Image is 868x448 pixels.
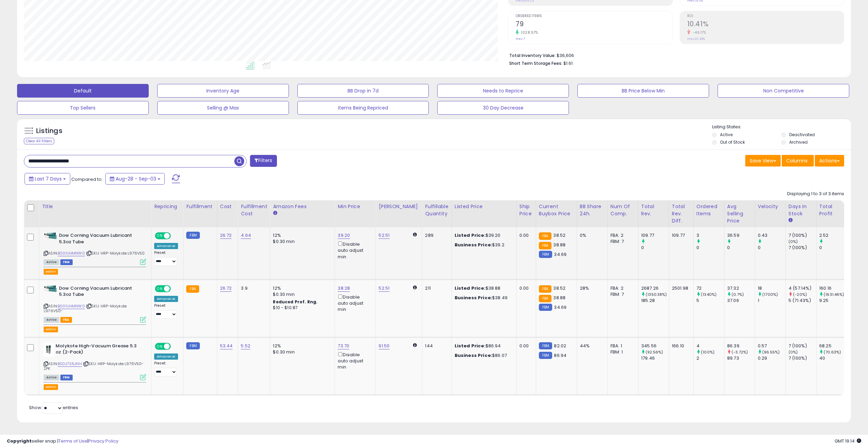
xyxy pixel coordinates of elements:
div: ASIN: [44,343,146,379]
h5: Listings [36,126,62,136]
h2: 79 [516,20,672,29]
div: Velocity [758,203,783,210]
b: Reduced Prof. Rng. [273,299,318,305]
button: Save View [745,155,781,167]
button: 30 Day Decrease [437,101,569,115]
div: Avg Selling Price [727,203,752,225]
div: Preset: [154,361,178,376]
span: 2025-09-11 19:14 GMT [835,438,861,444]
button: Non Competitive [718,84,849,98]
b: Listed Price: [455,343,486,349]
label: Active [720,132,733,138]
div: 5 (71.43%) [789,298,816,304]
div: Disable auto adjust min [338,240,370,260]
div: 40 [819,355,847,361]
button: Items Being Repriced [297,101,429,115]
div: 144 [425,343,446,349]
div: Displaying 1 to 3 of 3 items [787,191,844,197]
div: 2687.26 [641,285,669,291]
div: [PERSON_NAME] [379,203,419,210]
div: $0.30 min [273,239,329,245]
div: 12% [273,343,329,349]
div: Amazon AI [154,243,178,249]
div: FBM: 7 [610,291,633,298]
div: Amazon AI [154,353,178,360]
div: 37.06 [727,298,755,304]
button: admin [44,269,58,275]
div: 0 [641,245,669,251]
span: 34.69 [554,304,567,310]
b: Dow Corning Vacuum Lubricant 5.3oz Tube [59,232,142,247]
span: 38.88 [553,294,565,301]
button: Needs to Reprice [437,84,569,98]
small: -49.17% [690,30,706,35]
span: 38.88 [553,242,565,248]
div: 185.28 [641,298,669,304]
span: ROI [687,14,844,18]
div: $10 - $10.87 [273,305,329,311]
div: 1 [758,298,785,304]
div: 0.00 [519,285,531,291]
div: Current Buybox Price [539,203,574,217]
span: $1.61 [563,60,573,67]
div: Num of Comp. [610,203,635,217]
div: 44% [580,343,602,349]
div: 37.32 [727,285,755,291]
div: 12% [273,232,329,239]
div: 109.77 [641,232,669,239]
div: $86.94 [455,343,511,349]
a: 52.51 [379,285,389,292]
div: 3.9 [241,285,265,291]
button: BB Price Below Min [577,84,709,98]
button: Inventory Age [157,84,289,98]
div: Disable auto adjust min [338,293,370,313]
small: (1340%) [701,292,717,297]
a: Terms of Use [58,438,87,444]
div: FBM: 7 [610,239,633,245]
img: 41d8vKUqZ+L._SL40_.jpg [44,285,57,292]
div: 7 (100%) [789,355,816,361]
div: 166.10 [672,343,688,349]
span: All listings currently available for purchase on Amazon [44,317,59,323]
div: 2.52 [819,232,847,239]
a: 73.70 [338,343,349,349]
li: $36,606 [509,51,839,59]
div: 0% [580,232,602,239]
span: All listings currently available for purchase on Amazon [44,259,59,265]
a: B001UHMNW0 [58,250,85,256]
button: Selling @ Max [157,101,289,115]
button: admin [44,327,58,332]
span: ON [156,286,164,291]
a: 26.72 [220,285,232,292]
small: FBA [539,242,551,249]
small: FBM [186,232,200,239]
div: $38.88 [455,285,511,291]
a: Privacy Policy [88,438,118,444]
button: Columns [782,155,814,167]
strong: Copyright [7,438,32,444]
small: 1028.57% [519,30,538,35]
div: $0.30 min [273,291,329,298]
div: Cost [220,203,235,210]
p: Listing States: [712,124,851,130]
a: 26.72 [220,232,232,239]
div: Disable auto adjust min [338,351,370,371]
div: 0.00 [519,232,531,239]
small: FBA [539,295,551,302]
div: 7 (100%) [789,343,816,349]
small: FBM [186,342,200,349]
small: FBM [539,342,552,349]
div: 28% [580,285,602,291]
div: 0.43 [758,232,785,239]
a: 52.51 [379,232,389,239]
div: 12% [273,285,329,291]
div: $39.2 [455,242,511,248]
label: Archived [789,139,808,145]
small: (1700%) [762,292,778,297]
div: Amazon AI [154,296,178,302]
a: 53.44 [220,343,233,349]
small: (70.63%) [824,349,841,355]
div: BB Share 24h. [580,203,605,217]
span: | SKU: HRP-Molykote L976V50- [44,303,127,314]
div: 0.29 [758,355,785,361]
